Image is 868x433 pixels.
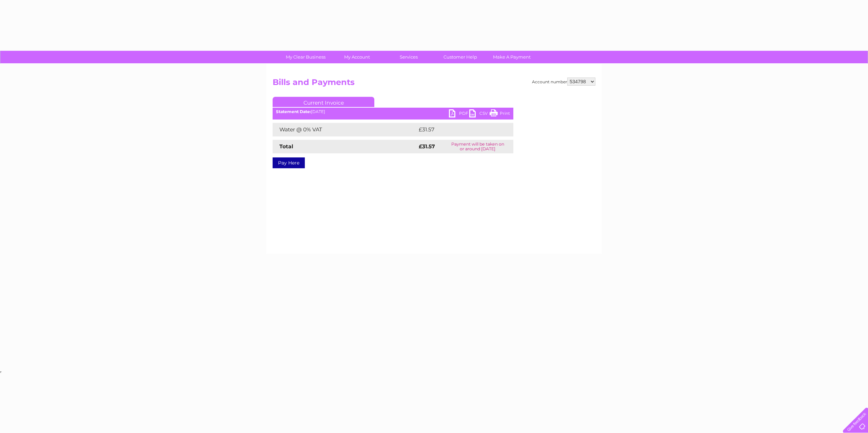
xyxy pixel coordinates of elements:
a: Make A Payment [484,51,540,63]
a: My Clear Business [278,51,334,63]
a: PDF [449,109,469,119]
b: Statement Date: [276,109,311,114]
a: My Account [329,51,385,63]
a: Current Invoice [273,97,374,107]
div: Account number [532,78,595,86]
a: Services [381,51,437,63]
a: Pay Here [273,157,305,168]
strong: £31.57 [419,143,435,150]
a: Customer Help [432,51,488,63]
td: £31.57 [417,123,499,136]
td: Payment will be taken on or around [DATE] [442,140,513,153]
h2: Bills and Payments [273,78,595,90]
a: CSV [469,109,490,119]
strong: Total [279,143,293,150]
td: Water @ 0% VAT [273,123,417,136]
a: Print [490,109,510,119]
div: [DATE] [273,109,513,114]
